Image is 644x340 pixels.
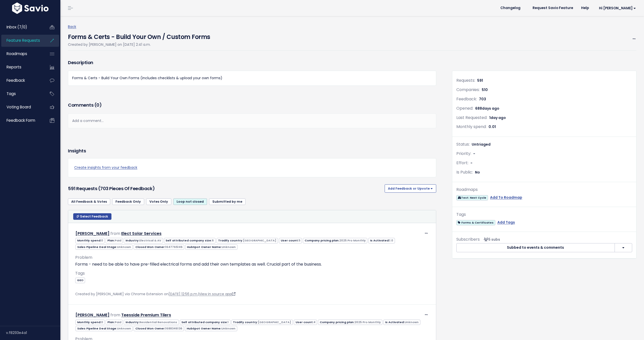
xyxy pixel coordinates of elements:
button: Subbed to events & comments [456,243,615,252]
span: No [475,170,480,175]
span: Untriaged [472,142,491,147]
span: 1.0 [389,238,393,242]
span: Feature Requests [7,38,40,43]
span: - [473,151,475,156]
span: Changelog [500,6,520,10]
span: days ago [482,106,499,111]
h3: Comments ( ) [68,102,436,109]
span: Feedback [7,78,25,83]
span: 1 [489,115,506,120]
a: Reports [1,61,42,73]
span: Electrical & AV [139,238,161,242]
span: 510 [482,87,488,92]
span: Plan: [106,320,123,325]
span: 0 [101,238,103,242]
span: Effort: [456,160,468,166]
span: [GEOGRAPHIC_DATA] [258,320,291,324]
span: Closed Won Owner: [134,244,184,250]
span: Subscribers [456,236,480,242]
span: Company pricing plan: [303,238,367,243]
span: Feedback form [7,118,35,123]
span: 1647765146 [165,245,183,249]
div: Roadmaps [456,186,632,193]
a: Feedback form [1,115,42,126]
span: 1 [228,320,229,324]
span: Monthly spend: [75,238,105,243]
span: 703 [479,97,486,102]
h4: Forms & Certs - Build Your Own / Custom Forms [68,30,210,41]
span: Is Activated: [383,320,420,325]
span: Last Requested: [456,115,487,120]
a: Create insights from your feedback [74,164,430,171]
span: Self attributed company size: [180,320,230,325]
span: Monthly spend: [456,124,487,130]
a: Request Savio Feature [529,4,577,12]
span: from [110,312,120,318]
a: Roadmaps [1,48,42,60]
div: Tags [456,211,632,218]
span: Monthly spend: [75,320,105,325]
span: HubSpot Owner Name: [185,326,237,331]
a: Back [68,24,76,29]
span: Industry: [124,238,163,243]
span: Tags [7,91,16,96]
span: Unknown [405,320,419,324]
a: Add Tags [497,219,515,226]
span: <p><strong>Subscribers</strong><br><br> - Danielle Veasey<br> - Carolina Salcedo Claramunt<br> - ... [482,237,500,242]
div: v.f8293e4a1 [6,326,60,339]
span: Is Public: [456,169,473,175]
button: Add Feedback or Upvote [385,184,436,192]
span: 6 [212,238,214,242]
span: 4 [313,320,315,324]
p: Forms - need to be able to have pre-filled electrical forms and add their own templates as well. ... [75,261,429,267]
span: day ago [491,115,506,120]
a: Loop not closed [173,198,207,205]
span: Feedback: [456,96,477,102]
span: 5 [299,238,300,242]
a: Votes Only [146,198,171,205]
a: Feedback [1,75,42,86]
a: [DATE] 12:56 p.m. [169,291,198,296]
a: All Feedback & Votes [68,198,110,205]
span: Plan: [106,238,123,243]
span: [GEOGRAPHIC_DATA] [243,238,276,242]
span: Created by [PERSON_NAME] on [DATE] 2:41 a.m. [68,42,151,47]
span: Closed Won Owner: [134,326,184,331]
span: Unknown [221,326,235,330]
div: Add a comment... [68,113,436,128]
span: Unknown [222,245,236,249]
span: Forms & Certificates [456,220,495,225]
span: Sales Pipeline Deal Stage: [75,326,133,331]
span: 2025 Pro Monthly [354,320,381,324]
a: Elect Solar Services [121,231,162,236]
span: Priority: [456,151,471,156]
span: Inbox (7/0) [7,24,27,30]
span: Reports [7,64,21,70]
span: Hi [PERSON_NAME] [599,6,636,10]
span: Problem [75,254,92,260]
a: Forms & Certificates [456,219,495,226]
a: Feature Requests [1,35,42,46]
span: Paid [115,320,121,324]
a: Hi [PERSON_NAME] [593,4,640,12]
a: View in source app [199,291,235,296]
span: Company pricing plan: [318,320,382,325]
span: Voting Board [7,104,31,110]
a: Add To Roadmap [490,194,522,201]
span: Status: [456,141,470,147]
a: [PERSON_NAME] [75,312,109,318]
span: 0 [96,102,99,108]
a: Test: Next Cycle [456,194,488,201]
span: Roadmaps [7,51,27,56]
span: from [110,231,120,236]
a: Feedback Only [112,198,144,205]
span: Industry: [124,320,179,325]
button: Select Feedback [73,213,111,220]
h3: Insights [68,147,86,154]
h3: Description [68,59,436,66]
span: Tradify country: [231,320,293,325]
span: Test: Next Cycle [456,195,488,200]
span: 591 [477,78,483,83]
span: GEO [75,278,85,283]
span: 688 [475,106,499,111]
